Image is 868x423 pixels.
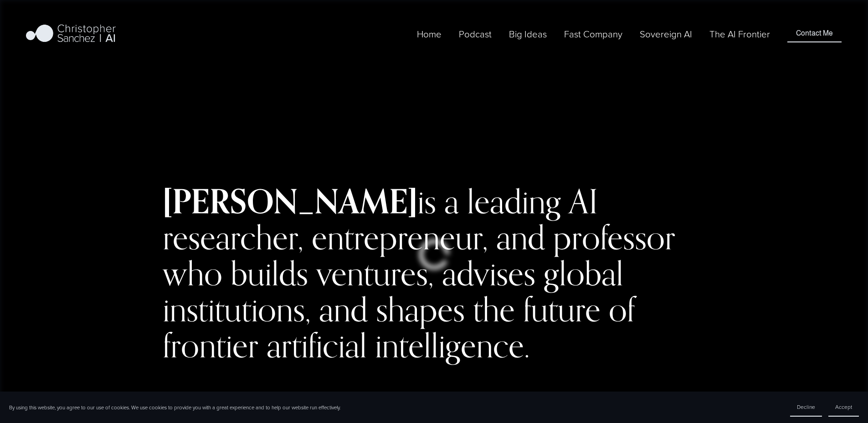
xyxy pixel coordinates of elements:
[790,398,822,417] button: Decline
[640,26,692,41] a: Sovereign AI
[564,27,622,41] span: Fast Company
[709,26,770,41] a: The AI Frontier
[828,398,859,417] button: Accept
[564,26,622,41] a: folder dropdown
[459,26,492,41] a: Podcast
[509,27,547,41] span: Big Ideas
[835,403,852,411] span: Accept
[797,403,815,411] span: Decline
[163,181,417,222] strong: [PERSON_NAME]
[787,25,842,42] a: Contact Me
[417,26,442,41] a: Home
[509,26,547,41] a: folder dropdown
[26,23,116,46] img: Christopher Sanchez | AI
[9,404,340,411] p: By using this website, you agree to our use of cookies. We use cookies to provide you with a grea...
[163,183,705,363] h2: is a leading AI researcher, entrepreneur, and professor who builds ventures, advises global insti...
